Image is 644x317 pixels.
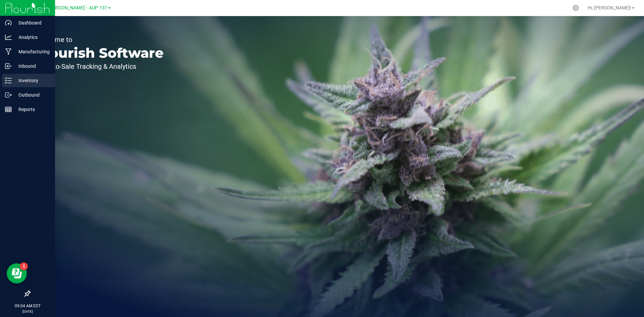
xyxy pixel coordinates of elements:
[572,5,580,11] div: Manage settings
[3,309,52,314] p: [DATE]
[12,76,52,85] p: Inventory
[5,19,12,26] inline-svg: Dashboard
[588,5,631,10] span: Hi, [PERSON_NAME]!
[3,303,52,309] p: 09:04 AM EDT
[20,262,28,270] iframe: Resource center unread badge
[36,36,164,43] p: Welcome to
[12,48,52,56] p: Manufacturing
[36,46,164,60] p: Flourish Software
[5,106,12,113] inline-svg: Reports
[12,33,52,41] p: Analytics
[36,63,164,70] p: Seed-to-Sale Tracking & Analytics
[5,48,12,55] inline-svg: Manufacturing
[5,77,12,84] inline-svg: Inventory
[12,105,52,113] p: Reports
[5,63,12,69] inline-svg: Inbound
[12,62,52,70] p: Inbound
[26,5,107,11] span: Dragonfly [PERSON_NAME] - AUP 131
[12,91,52,99] p: Outbound
[12,19,52,27] p: Dashboard
[7,263,27,283] iframe: Resource center
[5,92,12,98] inline-svg: Outbound
[5,34,12,41] inline-svg: Analytics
